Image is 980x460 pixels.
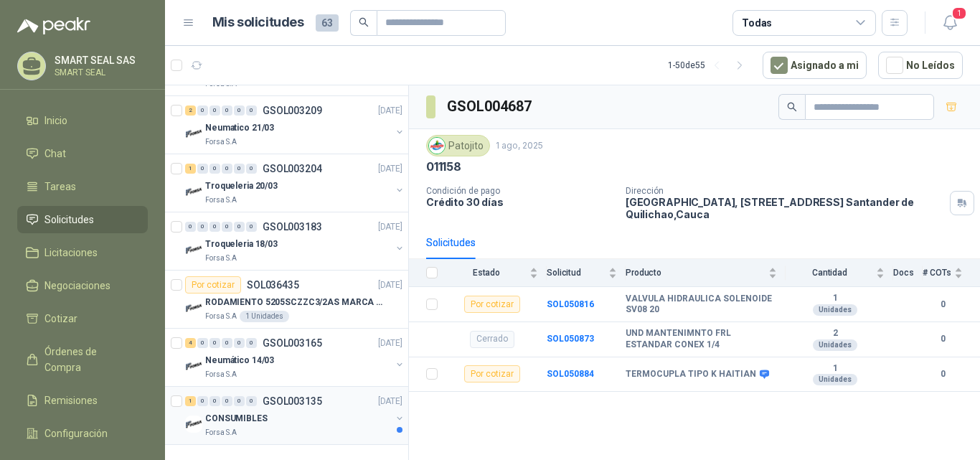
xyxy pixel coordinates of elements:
[263,164,322,174] p: GSOL003204
[378,220,402,234] p: [DATE]
[786,293,885,304] b: 1
[787,102,797,112] span: search
[185,357,202,375] img: Company Logo
[205,253,237,264] p: Forsa S.A
[17,387,148,414] a: Remisiones
[205,179,278,193] p: Troqueleria 20/03
[209,338,220,348] div: 0
[246,105,257,116] div: 0
[878,52,963,79] button: No Leídos
[923,367,963,381] b: 0
[742,15,772,31] div: Todas
[205,194,237,206] p: Forsa S.A
[17,17,90,34] img: Logo peakr
[626,369,756,380] b: TERMOCUPLA TIPO K HAITIAN
[197,396,208,406] div: 0
[212,12,304,33] h1: Mis solicitudes
[464,296,520,313] div: Por cotizar
[44,113,67,128] span: Inicio
[547,299,594,309] a: SOL050816
[17,140,148,167] a: Chat
[17,420,148,447] a: Configuración
[893,259,923,287] th: Docs
[429,138,445,154] img: Company Logo
[17,305,148,332] a: Cotizar
[786,328,885,339] b: 2
[626,294,777,316] b: VALVULA HIDRAULICA SOLENOIDE SV08 20
[185,160,405,206] a: 1 0 0 0 0 0 GSOL003204[DATE] Company LogoTroqueleria 20/03Forsa S.A
[205,296,384,309] p: RODAMIENTO 5205SCZZC3/2AS MARCA NTN-N
[44,426,108,441] span: Configuración
[923,268,951,278] span: # COTs
[44,311,77,327] span: Cotizar
[17,173,148,200] a: Tareas
[263,338,322,348] p: GSOL003165
[446,259,547,287] th: Estado
[496,139,543,153] p: 1 ago, 2025
[205,238,278,251] p: Troqueleria 18/03
[185,125,202,142] img: Company Logo
[205,427,237,438] p: Forsa S.A
[378,395,402,408] p: [DATE]
[786,268,873,278] span: Cantidad
[234,164,245,174] div: 0
[17,107,148,134] a: Inicio
[185,334,405,380] a: 4 0 0 0 0 0 GSOL003165[DATE] Company LogoNeumático 14/03Forsa S.A
[446,268,527,278] span: Estado
[17,239,148,266] a: Licitaciones
[205,354,274,367] p: Neumático 14/03
[246,396,257,406] div: 0
[923,259,980,287] th: # COTs
[234,396,245,406] div: 0
[44,245,98,260] span: Licitaciones
[55,68,144,77] p: SMART SEAL
[378,337,402,350] p: [DATE]
[165,271,408,329] a: Por cotizarSOL036435[DATE] Company LogoRODAMIENTO 5205SCZZC3/2AS MARCA NTN-NForsa S.A1 Unidades
[185,183,202,200] img: Company Logo
[234,338,245,348] div: 0
[263,396,322,406] p: GSOL003135
[763,52,867,79] button: Asignado a mi
[234,222,245,232] div: 0
[813,304,857,316] div: Unidades
[209,222,220,232] div: 0
[185,218,405,264] a: 0 0 0 0 0 0 GSOL003183[DATE] Company LogoTroqueleria 18/03Forsa S.A
[951,6,967,20] span: 1
[197,338,208,348] div: 0
[44,278,110,294] span: Negociaciones
[786,363,885,375] b: 1
[205,311,237,322] p: Forsa S.A
[185,338,196,348] div: 4
[626,268,765,278] span: Producto
[547,259,626,287] th: Solicitud
[426,159,461,174] p: 011158
[222,396,232,406] div: 0
[786,259,893,287] th: Cantidad
[668,54,751,77] div: 1 - 50 de 55
[185,222,196,232] div: 0
[185,299,202,316] img: Company Logo
[316,14,339,32] span: 63
[470,331,514,348] div: Cerrado
[185,241,202,258] img: Company Logo
[626,186,944,196] p: Dirección
[464,365,520,382] div: Por cotizar
[547,369,594,379] a: SOL050884
[205,136,237,148] p: Forsa S.A
[547,334,594,344] a: SOL050873
[626,196,944,220] p: [GEOGRAPHIC_DATA], [STREET_ADDRESS] Santander de Quilichao , Cauca
[426,186,614,196] p: Condición de pago
[197,222,208,232] div: 0
[44,146,66,161] span: Chat
[205,412,268,426] p: CONSUMIBLES
[222,105,232,116] div: 0
[378,162,402,176] p: [DATE]
[447,95,534,118] h3: GSOL004687
[44,393,98,408] span: Remisiones
[197,105,208,116] div: 0
[185,102,405,148] a: 2 0 0 0 0 0 GSOL003209[DATE] Company LogoNeumatico 21/03Forsa S.A
[547,268,606,278] span: Solicitud
[185,416,202,433] img: Company Logo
